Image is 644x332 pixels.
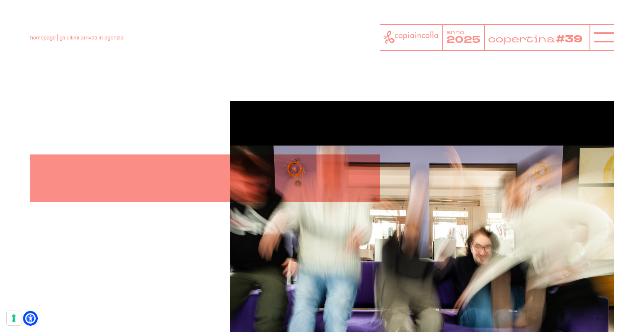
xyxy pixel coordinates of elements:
[447,29,464,36] tspan: anno
[488,32,557,45] tspan: copertina
[30,34,56,41] a: homepage
[558,32,586,47] tspan: #39
[60,34,123,41] span: gli ultimi arrivati in agenzia
[7,311,21,325] button: Le tue preferenze relative al consenso per le tecnologie di tracciamento
[447,34,480,47] tspan: 2025
[25,313,36,324] a: Open Accessibility Menu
